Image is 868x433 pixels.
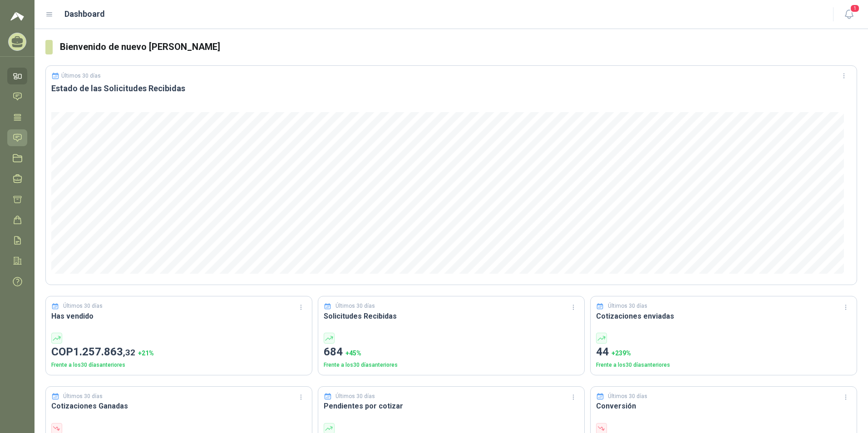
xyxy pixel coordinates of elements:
[10,11,24,22] img: Logo peakr
[335,392,375,401] p: Últimos 30 días
[345,349,361,357] span: + 45 %
[123,347,135,358] span: ,32
[596,400,851,412] h3: Conversión
[61,73,101,79] p: Últimos 30 días
[63,392,103,401] p: Últimos 30 días
[51,400,306,412] h3: Cotizaciones Ganadas
[60,40,857,54] h3: Bienvenido de nuevo [PERSON_NAME]
[335,302,375,310] p: Últimos 30 días
[841,6,857,23] button: 1
[324,400,579,412] h3: Pendientes por cotizar
[324,310,579,322] h3: Solicitudes Recibidas
[596,310,851,322] h3: Cotizaciones enviadas
[608,302,647,310] p: Últimos 30 días
[612,349,631,357] span: + 239 %
[324,344,579,361] p: 684
[596,361,851,369] p: Frente a los 30 días anteriores
[138,349,154,357] span: + 21 %
[596,344,851,361] p: 44
[64,8,105,20] h1: Dashboard
[608,392,647,401] p: Últimos 30 días
[51,361,306,369] p: Frente a los 30 días anteriores
[51,310,306,322] h3: Has vendido
[51,344,306,361] p: COP
[73,345,135,358] span: 1.257.863
[63,302,103,310] p: Últimos 30 días
[51,83,851,94] h3: Estado de las Solicitudes Recibidas
[850,4,860,13] span: 1
[324,361,579,369] p: Frente a los 30 días anteriores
